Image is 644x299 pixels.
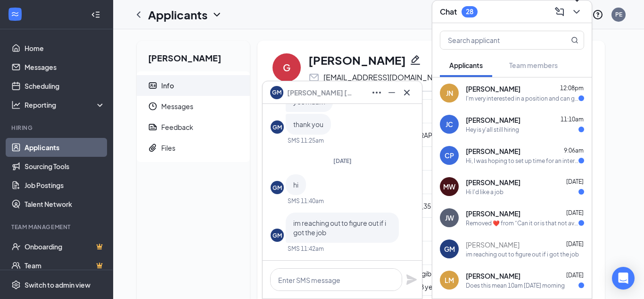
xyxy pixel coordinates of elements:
div: GM [272,231,282,239]
div: Does this mean 10am [DATE] morning [466,282,565,290]
div: PE [615,10,622,18]
svg: ContactCard [148,81,157,90]
span: [PERSON_NAME] [466,178,520,187]
span: Applicants [449,61,483,69]
a: Home [25,39,105,58]
span: [DATE] [566,209,584,216]
span: [PERSON_NAME] [466,115,520,125]
h1: Applicants [148,7,207,23]
a: Sourcing Tools [25,157,105,176]
span: [PERSON_NAME] [466,271,520,281]
svg: Clock [148,102,157,111]
svg: Email [308,72,320,83]
span: [DATE] [566,178,584,185]
div: GM [272,184,282,192]
span: Team members [509,61,558,69]
svg: Pencil [410,54,421,66]
div: JW [445,213,454,222]
div: I'm very interested in a position and can get started as soon as possible hopefully you can consi... [466,94,578,103]
span: [PERSON_NAME] [466,240,520,249]
span: 12:08pm [560,85,584,92]
div: SMS 11:40am [288,197,324,205]
span: [PERSON_NAME] [466,84,520,94]
div: Hi, I was hoping to set up time for an interview, please let me know [466,157,578,165]
div: JC [446,120,453,129]
span: Messages [161,96,242,117]
div: Removed ❤️ from “Can it or is that not available!” [466,219,578,227]
button: Minimize [384,85,399,100]
div: Open Intercom Messenger [612,267,635,290]
input: Search applicant [440,31,552,49]
h1: [PERSON_NAME] [308,52,406,68]
a: Job Postings [25,176,105,195]
a: PaperclipFiles [137,137,250,158]
div: Switch to admin view [25,280,91,290]
span: thank you [293,120,323,128]
svg: ChevronDown [211,9,223,20]
svg: MagnifyingGlass [571,36,578,44]
div: Files [161,143,175,153]
a: ClockMessages [137,96,250,117]
a: OnboardingCrown [25,237,105,256]
svg: Settings [11,280,21,290]
div: SMS 11:42am [288,245,324,253]
h2: [PERSON_NAME] [137,41,250,71]
svg: ChevronDown [571,6,582,17]
svg: Report [148,122,157,132]
div: Reporting [25,100,106,110]
svg: WorkstreamLogo [10,9,20,19]
div: GM [272,123,282,131]
div: MW [443,182,455,191]
svg: Ellipses [371,87,382,98]
span: [PERSON_NAME] [466,146,520,156]
div: JN [446,88,453,98]
a: Scheduling [25,77,105,95]
div: 28 [466,8,473,16]
svg: Collapse [91,10,100,19]
span: 9:06am [564,147,584,154]
svg: Minimize [386,87,397,98]
h3: Chat [440,7,457,17]
svg: Cross [401,87,413,98]
div: Hiring [11,124,103,132]
svg: QuestionInfo [592,9,603,20]
button: Ellipses [369,85,384,100]
svg: Plane [406,274,417,285]
a: ContactCardInfo [137,75,250,96]
div: [EMAIL_ADDRESS][DOMAIN_NAME] [323,73,451,82]
div: GM [444,244,455,254]
div: G [283,61,290,74]
button: Cross [399,85,414,100]
div: LM [445,275,454,285]
a: Applicants [25,138,105,157]
button: ComposeMessage [552,4,567,19]
div: Hey is y'all still hiring [466,126,519,134]
span: [PERSON_NAME] [466,209,520,218]
div: SMS 11:25am [288,137,324,145]
div: Team Management [11,223,103,231]
span: hi [293,180,298,189]
span: im reaching out to figure out if i got the job [293,219,386,237]
a: Messages [25,58,105,77]
span: [PERSON_NAME] [PERSON_NAME] [287,87,353,98]
svg: Paperclip [148,143,157,153]
div: Info [161,81,174,90]
a: TeamCrown [25,256,105,275]
svg: Analysis [11,100,21,110]
button: ChevronDown [569,4,584,19]
svg: ComposeMessage [554,6,565,17]
span: [DATE] [566,272,584,279]
svg: ChevronLeft [133,9,144,20]
span: 11:10am [561,116,584,123]
div: Hi I'd like a job [466,188,504,196]
div: CP [445,151,454,160]
div: Feedback [161,122,193,132]
span: [DATE] [333,157,352,164]
a: Talent Network [25,195,105,214]
a: ReportFeedback [137,117,250,137]
div: im reaching out to figure out if i got the job [466,250,579,258]
span: [DATE] [566,240,584,248]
